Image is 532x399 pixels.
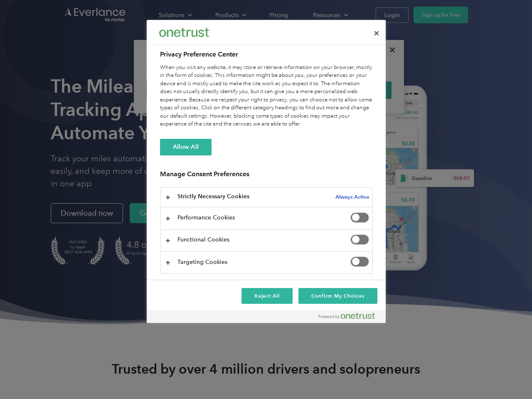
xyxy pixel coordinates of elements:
[367,24,386,42] button: Close
[241,288,293,304] button: Reject All
[159,24,209,41] div: Everlance
[160,64,373,128] div: When you visit any website, it may store or retrieve information on your browser, mostly in the f...
[160,170,373,183] h3: Manage Consent Preferences
[160,49,373,59] h2: Privacy Preference Center
[318,313,382,323] a: Powered by OneTrust Opens in a new Tab
[147,20,386,323] div: Privacy Preference Center
[298,288,377,304] button: Confirm My Choices
[159,28,209,37] img: Everlance
[147,20,386,323] div: Preference center
[160,139,212,155] button: Allow All
[318,313,375,319] img: Powered by OneTrust Opens in a new Tab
